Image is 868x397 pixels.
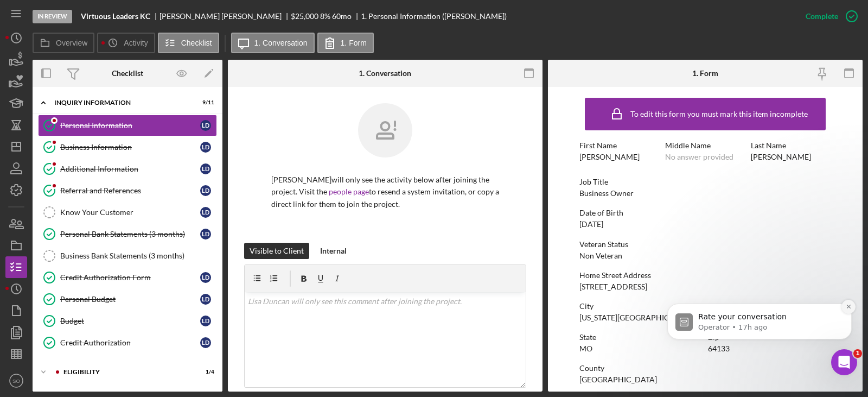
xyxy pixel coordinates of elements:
[60,143,200,152] div: Business Information
[124,39,148,47] label: Activity
[361,12,507,21] div: 1. Personal Information ([PERSON_NAME])
[579,302,831,311] div: City
[16,58,201,93] div: message notification from Operator, 17h ago. Rate your conversation
[24,67,42,85] img: Profile image for Operator
[195,99,214,106] div: 9 / 11
[579,240,831,249] div: Veteran Status
[12,378,20,384] text: SO
[806,5,838,27] div: Complete
[579,375,657,384] div: [GEOGRAPHIC_DATA]
[60,295,200,304] div: Personal Budget
[60,338,200,347] div: Credit Authorization
[38,115,217,136] a: Personal InformationLD
[329,187,369,196] a: people page
[33,33,94,53] button: Overview
[359,69,411,78] div: 1. Conversation
[692,69,718,78] div: 1. Form
[38,288,217,310] a: Personal BudgetLD
[97,33,155,53] button: Activity
[38,332,217,354] a: Credit AuthorizationLD
[579,209,831,217] div: Date of Birth
[200,229,211,240] div: L D
[579,251,622,260] div: Non Veteran
[195,369,214,375] div: 1 / 4
[200,337,211,348] div: L D
[332,12,352,21] div: 60 mo
[200,142,211,153] div: L D
[579,271,831,280] div: Home Street Address
[60,121,200,130] div: Personal Information
[320,12,330,21] div: 8 %
[579,364,831,373] div: County
[341,39,367,47] label: 1. Form
[317,33,374,53] button: 1. Form
[63,369,187,375] div: ELIGIBILITY
[651,246,868,368] iframe: Intercom notifications message
[60,251,216,260] div: Business Bank Statements (3 months)
[579,333,703,342] div: State
[54,99,187,106] div: INQUIRY INFORMATION
[38,310,217,332] a: BudgetLD
[60,273,200,282] div: Credit Authorization Form
[200,294,211,305] div: L D
[315,243,352,259] button: Internal
[38,201,217,223] a: Know Your CustomerLD
[853,349,862,358] span: 1
[665,153,733,161] div: No answer provided
[190,54,205,68] button: Dismiss notification
[579,313,695,322] div: [US_STATE][GEOGRAPHIC_DATA]
[579,282,647,291] div: [STREET_ADDRESS]
[200,207,211,218] div: L D
[60,186,200,195] div: Referral and References
[291,11,318,21] span: $25,000
[795,5,863,27] button: Complete
[579,220,603,229] div: [DATE]
[751,141,831,150] div: Last Name
[665,141,745,150] div: Middle Name
[38,223,217,245] a: Personal Bank Statements (3 months)LD
[38,245,217,267] a: Business Bank Statements (3 months)
[250,243,304,259] div: Visible to Client
[200,185,211,196] div: L D
[271,174,499,210] p: [PERSON_NAME] will only see the activity below after joining the project. Visit the to resend a s...
[579,153,640,161] div: [PERSON_NAME]
[244,243,309,259] button: Visible to Client
[254,39,308,47] label: 1. Conversation
[158,33,219,53] button: Checklist
[200,316,211,326] div: L D
[231,33,315,53] button: 1. Conversation
[200,120,211,131] div: L D
[38,180,217,201] a: Referral and ReferencesLD
[38,267,217,288] a: Credit Authorization FormLD
[579,178,831,186] div: Job Title
[112,69,143,78] div: Checklist
[579,141,660,150] div: First Name
[47,77,187,86] p: Message from Operator, sent 17h ago
[751,153,811,161] div: [PERSON_NAME]
[56,39,87,47] label: Overview
[60,317,200,325] div: Budget
[38,158,217,180] a: Additional InformationLD
[33,10,72,23] div: In Review
[320,243,347,259] div: Internal
[81,12,150,21] b: Virtuous Leaders KC
[60,165,200,173] div: Additional Information
[60,208,200,217] div: Know Your Customer
[200,272,211,283] div: L D
[579,344,592,353] div: MO
[159,12,291,21] div: [PERSON_NAME] [PERSON_NAME]
[200,163,211,174] div: L D
[181,39,212,47] label: Checklist
[630,110,808,118] div: To edit this form you must mark this item incomplete
[60,230,200,238] div: Personal Bank Statements (3 months)
[47,66,136,75] span: Rate your conversation
[38,136,217,158] a: Business InformationLD
[579,189,634,198] div: Business Owner
[831,349,857,375] iframe: Intercom live chat
[5,370,27,392] button: SO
